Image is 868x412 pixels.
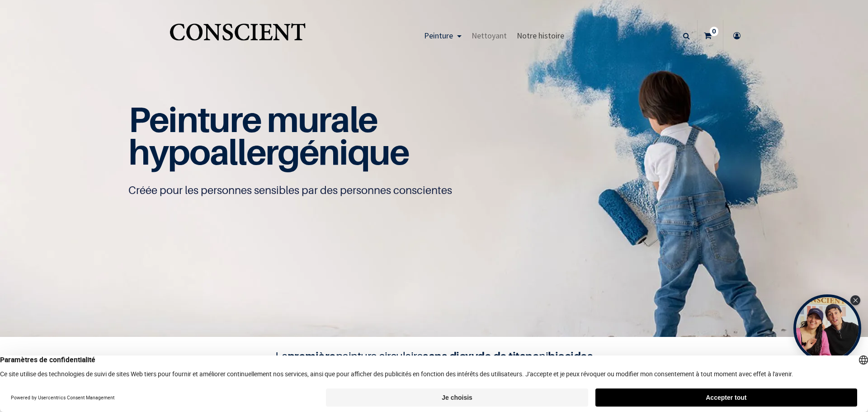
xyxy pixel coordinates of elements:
[424,30,453,41] span: Peinture
[821,354,864,396] iframe: Tidio Chat
[517,30,564,41] span: Notre histoire
[710,27,718,36] sup: 0
[288,349,336,363] b: première
[793,294,861,362] div: Open Tolstoy
[698,20,723,52] a: 0
[793,294,861,362] div: Open Tolstoy widget
[419,20,467,52] a: Peinture
[253,348,615,365] h4: La peinture circulaire ni
[128,131,409,173] span: hypoallergénique
[850,295,860,305] div: Close Tolstoy widget
[423,349,539,363] b: sans dioxyde de titane
[472,30,507,41] span: Nettoyant
[168,18,307,54] a: Logo of Conscient
[128,183,740,198] p: Créée pour les personnes sensibles par des personnes conscientes
[168,18,307,54] img: Conscient
[548,349,593,363] b: biocides
[793,294,861,362] div: Tolstoy bubble widget
[128,98,377,140] span: Peinture murale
